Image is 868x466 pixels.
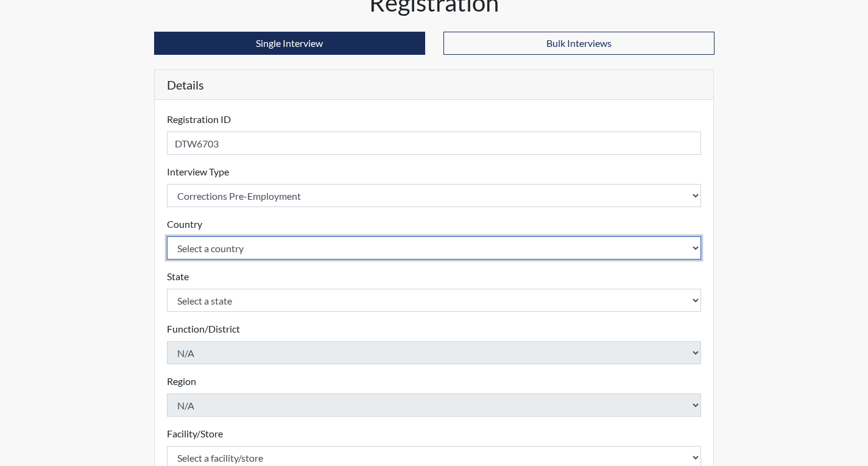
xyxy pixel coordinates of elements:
label: Facility/Store [167,426,223,441]
label: Country [167,217,202,231]
h5: Details [155,70,714,100]
label: State [167,269,189,284]
label: Registration ID [167,112,231,127]
button: Bulk Interviews [443,32,715,55]
label: Interview Type [167,164,229,179]
label: Region [167,374,196,389]
input: Insert a Registration ID, which needs to be a unique alphanumeric value for each interviewee [167,132,702,155]
label: Function/District [167,322,240,336]
button: Single Interview [154,32,425,55]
